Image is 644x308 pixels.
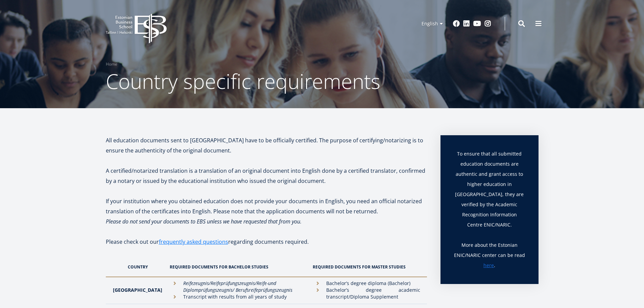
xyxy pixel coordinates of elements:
[106,61,117,68] a: Home
[159,237,228,247] a: frequently asked questions
[113,287,162,293] strong: [GEOGRAPHIC_DATA]
[454,149,525,240] p: To ensure that all submitted education documents are authentic and grant access to higher educati...
[183,280,268,286] em: Reifezeugnis/Reifeprüfungszeugnis/Reife-
[106,257,166,277] th: Country
[106,166,427,186] p: A certified/notarized translation is a translation of an original document into English done by a...
[484,20,491,27] a: Instagram
[313,280,420,287] li: Bachelor’s degree diploma (Bachelor)
[106,135,427,156] p: All education documents sent to [GEOGRAPHIC_DATA] have to be officially certified. The purpose of...
[454,240,525,270] p: More about the Estonian ENIC/NARIC center can be read .
[473,20,481,27] a: Youtube
[483,260,494,270] a: here
[106,237,427,257] p: Please check out our regarding documents required.
[463,20,470,27] a: Linkedin
[313,287,420,300] li: Bachelor’s degree academic transcript/Diploma Supplement
[453,20,460,27] a: Facebook
[106,218,302,225] em: Please do not send your documents to EBS unless we have requested that from you.
[106,196,427,216] p: If your institution where you obtained education does not provide your documents in English, you ...
[170,293,306,300] li: Transcript with results from all years of study
[166,257,310,277] th: Required documents for Bachelor studies
[183,280,292,293] em: und Diplomprüfungszeugnis/ Berufsreifeprüfungszeugnis
[106,67,380,95] span: Country specific requirements
[309,257,427,277] th: Required documents for Master studies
